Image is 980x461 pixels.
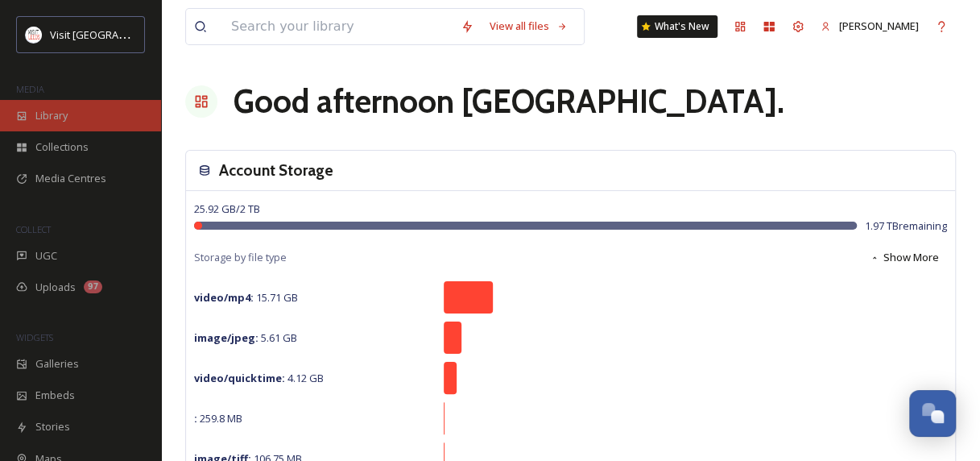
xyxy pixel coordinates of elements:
span: 4.12 GB [194,371,324,385]
span: 259.8 MB [194,411,242,426]
span: Stories [35,419,70,434]
span: UGC [35,248,57,264]
span: Storage by file type [194,250,287,265]
button: Open Chat [909,390,956,437]
strong: : [194,411,197,426]
span: Uploads [35,280,76,295]
span: COLLECT [16,223,51,235]
div: 97 [84,280,102,293]
span: WIDGETS [16,331,53,343]
span: 1.97 TB remaining [865,218,947,234]
img: download%20(3).png [26,27,42,43]
span: MEDIA [16,83,44,95]
span: 25.92 GB / 2 TB [194,201,260,216]
span: Collections [35,139,89,155]
span: 5.61 GB [194,330,297,345]
strong: image/jpeg : [194,330,258,345]
input: Search your library [223,9,453,44]
button: Show More [862,242,947,273]
span: Library [35,108,68,123]
span: Media Centres [35,171,106,186]
span: Visit [GEOGRAPHIC_DATA] [50,27,175,42]
a: View all files [482,10,576,42]
h3: Account Storage [219,159,333,182]
span: Galleries [35,356,79,372]
span: Embeds [35,388,75,403]
strong: video/quicktime : [194,371,285,385]
a: What's New [637,15,717,38]
span: [PERSON_NAME] [839,19,919,33]
strong: video/mp4 : [194,290,254,305]
span: 15.71 GB [194,290,298,305]
a: [PERSON_NAME] [813,10,927,42]
h1: Good afternoon [GEOGRAPHIC_DATA] . [234,77,784,126]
